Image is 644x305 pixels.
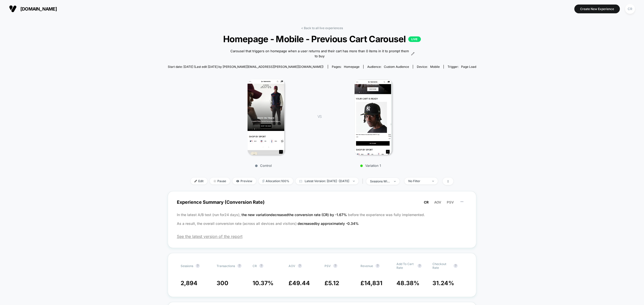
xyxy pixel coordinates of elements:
[394,181,396,182] img: end
[217,280,228,287] span: 300
[424,200,429,204] span: CR
[327,164,415,168] p: Variation 1
[181,264,193,268] span: Sessions
[181,280,197,287] span: 2,894
[183,34,461,44] span: Homepage - Mobile - Previous Cart Carousel
[259,178,293,184] span: Allocation: 100%
[8,5,58,13] button: [DOMAIN_NAME]
[408,179,428,183] div: No Filter
[248,79,284,155] img: Control main
[191,178,207,184] span: Edit
[292,280,310,287] span: 49.44
[298,264,302,268] button: ?
[361,178,366,185] span: |
[418,264,422,268] button: ?
[168,65,324,69] span: Start date: [DATE] (Last edit [DATE] by [PERSON_NAME][EMAIL_ADDRESS][PERSON_NAME][DOMAIN_NAME])
[325,280,339,287] span: £
[253,264,257,268] span: CR
[376,264,380,268] button: ?
[430,65,440,69] span: mobile
[214,180,216,182] img: end
[360,280,382,287] span: £
[396,280,419,287] span: 48.38 %
[296,178,358,184] span: Latest Version: [DATE] - [DATE]
[353,181,355,182] img: end
[301,26,343,30] a: < Back to all live experiences
[624,4,636,14] button: CR
[177,196,467,208] span: Experience Summary (Conversion Rate)
[229,49,410,59] span: Carousel that triggers on homepage when a user returns and their cart has more than 0 items in it...
[396,262,415,270] span: Add To Cart Rate
[360,264,373,268] span: Revenue
[574,5,620,13] button: Create New Experience
[422,200,430,205] button: CR
[432,262,451,270] span: Checkout Rate
[354,79,392,155] img: Variation 1 main
[344,65,359,69] span: homepage
[432,280,454,287] span: 31.24 %
[196,264,200,268] button: ?
[445,200,455,205] button: PSV
[333,264,337,268] button: ?
[262,180,264,182] img: rebalance
[237,264,242,268] button: ?
[325,264,331,268] span: PSV
[194,180,197,182] img: edit
[299,180,302,182] img: calendar
[328,280,339,287] span: 5.12
[367,65,409,69] div: Audience:
[219,164,307,168] p: Control
[217,264,235,268] span: Transactions
[177,234,467,239] span: See the latest version of the report
[289,264,295,268] span: AOV
[370,179,390,183] div: sessions with impression
[461,65,476,69] span: Page Load
[625,4,635,14] div: CR
[253,280,273,287] span: 10.37 %
[9,5,17,13] img: Visually logo
[433,200,443,205] button: AOV
[434,200,441,204] span: AOV
[210,178,230,184] span: Pause
[432,181,434,182] img: end
[289,280,310,287] span: £
[242,213,348,217] span: the new variation decreased the conversion rate (CR) by -1.67 %
[20,6,57,12] span: [DOMAIN_NAME]
[332,65,359,69] div: Pages:
[447,200,454,204] span: PSV
[408,36,421,42] p: LIVE
[298,221,359,226] span: decreased by approximately -0.34 %
[364,280,382,287] span: 14,831
[454,264,458,268] button: ?
[259,264,263,268] button: ?
[317,114,321,119] span: VS
[177,210,467,228] p: In the latest A/B test (run for 24 days), before the experience was fully implemented. As a resul...
[384,65,409,69] span: Custom Audience
[448,65,476,69] div: Trigger:
[413,65,444,69] span: Device:
[232,178,256,184] span: Preview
